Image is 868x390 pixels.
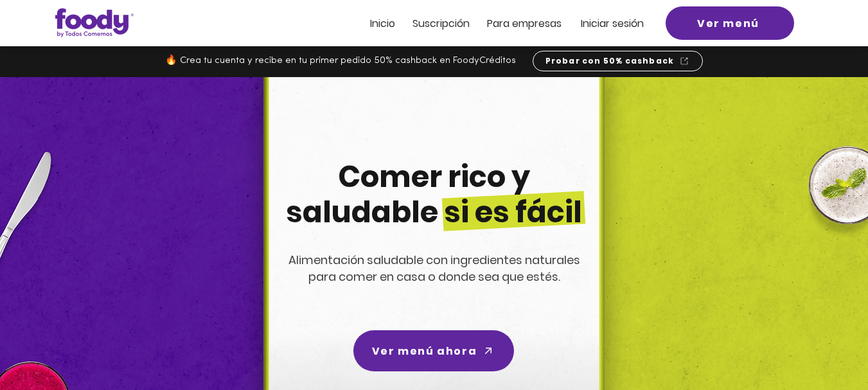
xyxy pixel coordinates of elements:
[55,8,134,37] img: Logo_Foody V2.0.0 (3).png
[545,55,675,67] span: Probar con 50% cashback
[370,16,395,31] span: Inicio
[581,16,644,31] span: Iniciar sesión
[793,315,855,377] iframe: Messagebird Livechat Widget
[372,343,477,359] span: Ver menú ahora
[165,56,516,66] span: 🔥 Crea tu cuenta y recibe en tu primer pedido 50% cashback en FoodyCréditos
[288,252,580,285] span: Alimentación saludable con ingredientes naturales para comer en casa o donde sea que estés.
[353,330,514,371] a: Ver menú ahora
[499,16,562,31] span: ra empresas
[412,16,470,31] span: Suscripción
[412,18,470,29] a: Suscripción
[487,16,499,31] span: Pa
[370,18,395,29] a: Inicio
[581,18,644,29] a: Iniciar sesión
[666,6,794,40] a: Ver menú
[487,18,562,29] a: Para empresas
[697,15,759,31] span: Ver menú
[533,51,703,71] a: Probar con 50% cashback
[286,156,582,233] span: Comer rico y saludable si es fácil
